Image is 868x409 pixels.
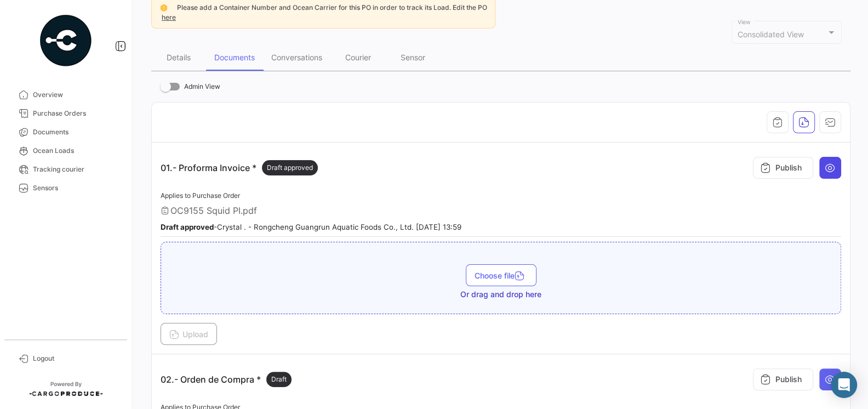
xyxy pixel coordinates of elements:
span: Consolidated View [738,30,804,39]
span: Draft approved [267,163,313,173]
small: - Crystal . - Rongcheng Guangrun Aquatic Foods Co., Ltd. [DATE] 13:59 [161,223,461,231]
div: Abrir Intercom Messenger [831,372,857,398]
div: Sensor [401,53,425,62]
div: Conversations [271,53,322,62]
a: Tracking courier [9,160,123,179]
span: Documents [33,127,118,137]
a: here [159,13,178,21]
span: Please add a Container Number and Ocean Carrier for this PO in order to track its Load. Edit the PO [177,3,487,12]
a: Documents [9,123,123,141]
b: Draft approved [161,223,214,231]
p: 01.- Proforma Invoice * [161,160,318,175]
span: Ocean Loads [33,146,118,156]
span: Sensors [33,183,118,193]
span: Tracking courier [33,164,118,174]
span: Purchase Orders [33,109,118,118]
div: Details [167,53,191,62]
span: Admin View [184,80,220,93]
span: OC9155 Squid PI.pdf [170,205,257,216]
a: Purchase Orders [9,104,123,123]
button: Publish [753,157,813,179]
span: Draft [271,374,287,384]
p: 02.- Orden de Compra * [161,372,292,387]
span: Upload [169,330,208,339]
span: Logout [33,354,118,363]
div: Courier [345,53,371,62]
a: Overview [9,86,123,104]
a: Ocean Loads [9,141,123,160]
span: Choose file [475,271,528,280]
div: Documents [214,53,255,62]
span: Applies to Purchase Order [161,191,240,200]
a: Sensors [9,179,123,197]
button: Choose file [466,264,536,286]
button: Publish [753,368,813,390]
span: Overview [33,90,118,100]
span: Or drag and drop here [460,289,541,300]
img: powered-by.png [38,13,93,68]
button: Upload [161,323,217,345]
